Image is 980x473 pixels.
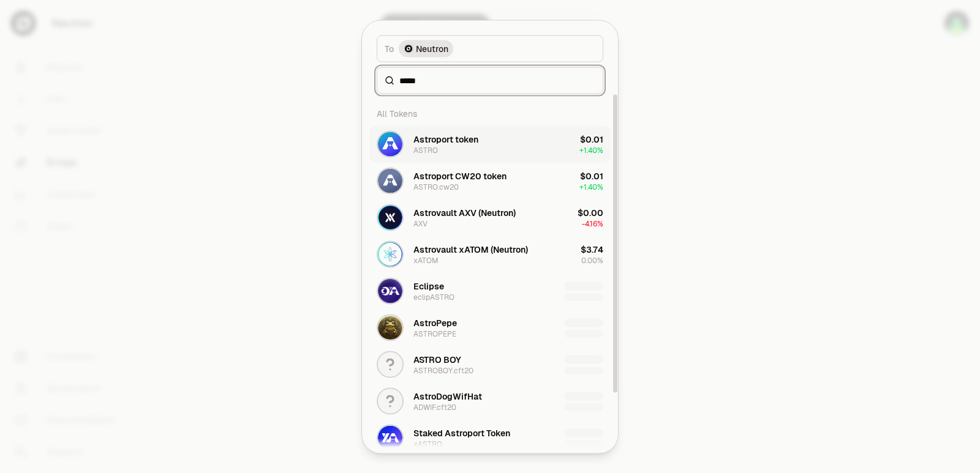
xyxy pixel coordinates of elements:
[369,272,611,309] button: eclipASTRO LogoEclipseeclipASTRO
[369,236,611,272] button: xATOM LogoAstrovault xATOM (Neutron)xATOM$3.740.00%
[413,206,516,218] div: Astrovault AXV (Neutron)
[369,309,611,346] button: ASTROPEPE LogoAstroPepeASTROPEPE
[378,168,402,193] img: ASTRO.cw20 Logo
[413,353,461,365] div: ASTRO BOY
[413,316,457,329] div: AstroPepe
[578,206,603,218] div: $0.00
[378,242,402,266] img: xATOM Logo
[580,169,603,182] div: $0.01
[378,132,402,156] img: ASTRO Logo
[413,243,528,255] div: Astrovault xATOM (Neutron)
[413,280,444,292] div: Eclipse
[369,101,611,125] div: All Tokens
[369,199,611,236] button: AXV LogoAstrovault AXV (Neutron)AXV$0.00-4.16%
[405,45,412,52] img: Neutron Logo
[413,133,478,145] div: Astroport token
[369,125,611,162] button: ASTRO LogoAstroport tokenASTRO$0.01+1.40%
[413,365,473,375] div: ASTROBOY.cft20
[579,145,603,155] span: + 1.40%
[413,390,482,402] div: AstroDogWifHat
[413,255,439,265] div: xATOM
[413,329,456,338] div: ASTROPEPE
[582,218,603,228] span: -4.16%
[413,169,507,182] div: Astroport CW20 token
[378,425,402,450] img: xASTRO Logo
[369,162,611,199] button: ASTRO.cw20 LogoAstroport CW20 tokenASTRO.cw20$0.01+1.40%
[413,218,428,228] div: AXV
[369,419,611,456] button: xASTRO LogoStaked Astroport TokenxASTRO
[580,133,603,145] div: $0.01
[579,182,603,192] span: + 1.40%
[378,278,402,303] img: eclipASTRO Logo
[385,42,394,54] span: To
[413,402,456,412] div: ADWIF.cft20
[413,182,459,192] div: ASTRO.cw20
[369,346,611,382] button: ASTRO BOYASTROBOY.cft20
[377,35,603,62] button: ToNeutron LogoNeutron
[378,205,402,229] img: AXV Logo
[413,439,442,449] div: xASTRO
[581,243,603,255] div: $3.74
[413,426,510,439] div: Staked Astroport Token
[581,255,603,265] span: 0.00%
[416,42,448,54] span: Neutron
[413,292,454,302] div: eclipASTRO
[413,145,438,155] div: ASTRO
[378,315,402,340] img: ASTROPEPE Logo
[369,382,611,419] button: AstroDogWifHatADWIF.cft20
